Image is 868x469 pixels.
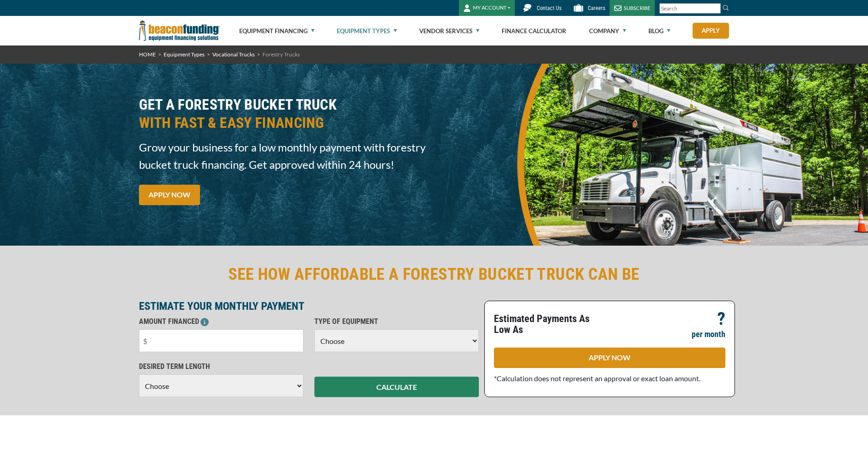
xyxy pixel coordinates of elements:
[262,51,300,58] span: Forestry Trucks
[139,329,303,352] input: $
[419,16,479,45] a: Vendor Services
[139,16,220,45] img: Beacon Funding Corporation logo
[314,377,479,397] button: CALCULATE
[337,16,397,45] a: Equipment Types
[494,374,700,383] span: *Calculation does not represent an approval or exact loan amount.
[659,3,721,14] input: Search
[139,361,303,372] p: DESIRED TERM LENGTH
[139,96,429,132] h3: GET A FORESTRY BUCKET TRUCK
[139,114,429,132] span: WITH FAST & EASY FINANCING
[139,301,479,312] p: ESTIMATE YOUR MONTHLY PAYMENT
[711,5,719,12] a: Clear search text
[139,51,156,58] a: HOME
[717,313,725,324] p: ?
[212,51,255,58] a: Vocational Trucks
[139,139,429,173] span: Grow your business for a low monthly payment with forestry bucket truck financing. Get approved w...
[648,16,670,45] a: Blog
[693,23,729,39] a: Apply
[588,5,605,11] span: Careers
[722,4,729,11] img: Search
[494,313,604,335] p: Estimated Payments As Low As
[692,329,725,340] p: per month
[494,348,725,368] a: APPLY NOW
[502,16,566,45] a: Finance Calculator
[139,316,303,327] p: AMOUNT FINANCED
[139,185,200,205] a: APPLY NOW
[239,16,314,45] a: Equipment Financing
[314,316,479,327] p: TYPE OF EQUIPMENT
[164,51,205,58] a: Equipment Types
[589,16,626,45] a: Company
[537,5,561,11] span: Contact Us
[139,264,729,285] h2: SEE HOW AFFORDABLE A FORESTRY BUCKET TRUCK CAN BE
